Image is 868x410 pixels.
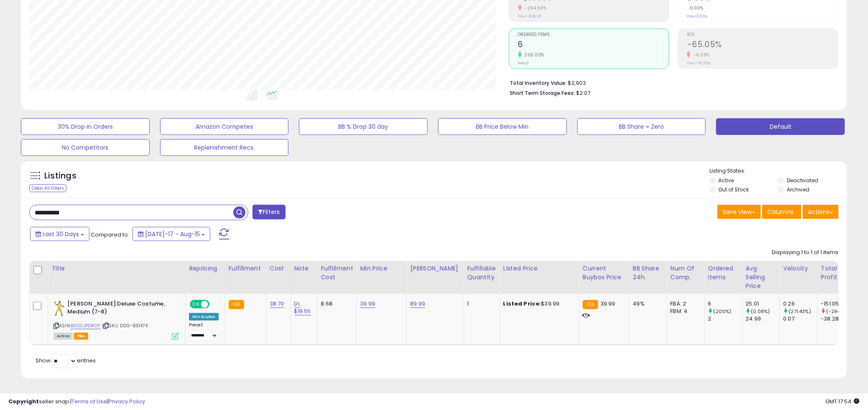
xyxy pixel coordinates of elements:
strong: Copyright [8,397,39,405]
div: Cost [270,264,287,273]
small: (200%) [714,308,732,315]
a: Terms of Use [71,397,107,405]
div: Repricing [189,264,222,273]
button: Columns [762,205,802,219]
span: Last 30 Days [43,230,79,238]
span: 2025-09-16 17:54 GMT [826,397,860,405]
small: -6.03% [691,52,710,58]
button: 30% Drop in Orders [21,118,150,135]
button: Actions [803,205,839,219]
div: 0.26 [784,300,817,308]
div: Fulfillment Cost [321,264,353,282]
div: Min Price [360,264,403,273]
span: $2.07 [577,89,591,97]
h2: -65.05% [687,40,838,51]
span: Ordered Items [518,33,669,37]
small: 200.00% [522,52,545,58]
div: Listed Price [503,264,576,273]
button: Filters [253,205,285,219]
div: 0.07 [784,315,817,323]
small: Prev: -$38.28 [518,14,541,19]
div: 2 [708,315,742,323]
button: Amazon Competes [160,118,289,135]
span: | SKU: DSG-85147K [102,322,148,329]
small: Prev: -61.35% [687,61,710,66]
small: FBA [229,300,244,309]
div: Current Buybox Price [583,264,626,282]
div: seller snap | | [8,398,145,406]
div: [PERSON_NAME] [410,264,460,273]
b: Listed Price: [503,300,541,308]
button: BB Share = Zero [577,118,706,135]
li: $2,903 [510,77,832,87]
button: Last 30 Days [30,227,89,241]
label: Out of Stock [718,186,749,193]
div: FBA: 2 [671,300,698,308]
span: OFF [208,301,222,308]
div: -151.05 [821,300,855,308]
small: (271.43%) [789,308,811,315]
div: Clear All Filters [29,184,66,192]
small: FBA [583,300,598,309]
div: Win BuyBox [189,313,219,321]
div: -38.28 [821,315,855,323]
b: [PERSON_NAME] Deluxe Costume, Medium (7-8) [67,300,169,318]
label: Archived [787,186,809,193]
div: $39.99 [503,300,573,308]
div: Num of Comp. [671,264,701,282]
div: Velocity [784,264,814,273]
span: Columns [768,208,794,216]
h2: 6 [518,40,669,51]
span: Compared to: [91,231,129,239]
button: BB % Drop 30 day [299,118,428,135]
a: 39.99 [360,300,375,308]
div: BB Share 24h. [633,264,664,282]
b: Total Inventory Value: [510,79,567,87]
small: -294.59% [522,5,547,11]
div: Note [294,264,314,273]
span: Show: entries [36,357,96,364]
div: 49% [633,300,661,308]
img: 41RvpeO7ueL._SL40_.jpg [54,300,65,317]
p: Listing States: [710,167,848,175]
div: Total Profit [821,264,852,282]
a: DI; $19.55 [294,300,311,316]
div: 25.01 [746,300,780,308]
div: Avg Selling Price [746,264,776,290]
h5: Listings [44,170,77,182]
div: 6 [708,300,742,308]
label: Deactivated [787,177,818,184]
div: Preset: [189,322,219,341]
a: Privacy Policy [108,397,145,405]
label: Active [718,177,734,184]
div: Displaying 1 to 1 of 1 items [772,249,839,257]
small: Prev: 2 [518,61,529,66]
a: 38.70 [270,300,284,308]
div: Title [51,264,182,273]
span: ON [191,301,201,308]
a: 89.99 [410,300,425,308]
span: All listings currently available for purchase on Amazon [54,333,73,340]
a: B00SJPDROY [71,322,101,329]
div: FBM: 4 [671,308,698,315]
div: Fulfillment [229,264,263,273]
div: 1 [467,300,493,308]
button: [DATE]-17 - Aug-15 [133,227,210,241]
button: No Competitors [21,139,150,156]
button: BB Price Below Min [438,118,567,135]
button: Default [716,118,845,135]
small: (0.08%) [751,308,770,315]
span: ROI [687,33,838,37]
div: Ordered Items [708,264,739,282]
small: (-294.59%) [827,308,853,315]
button: Replenishment Recs. [160,139,289,156]
small: Prev: 3.00% [687,14,707,19]
span: 39.99 [600,300,615,308]
div: 24.99 [746,315,780,323]
div: Fulfillable Quantity [467,264,496,282]
b: Short Term Storage Fees: [510,89,575,97]
div: 8.68 [321,300,350,308]
button: Save View [717,205,761,219]
span: FBA [74,333,88,340]
span: [DATE]-17 - Aug-15 [145,230,200,238]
